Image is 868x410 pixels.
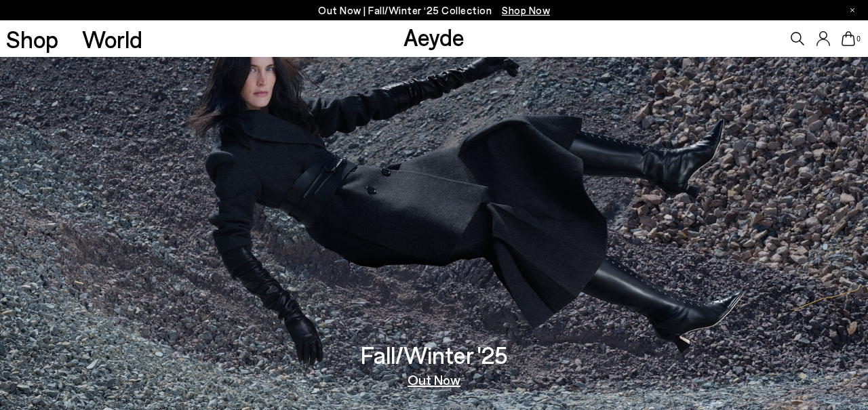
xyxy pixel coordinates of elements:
[318,2,550,19] p: Out Now | Fall/Winter ‘25 Collection
[408,373,460,386] a: Out Now
[403,22,465,51] a: Aeyde
[842,31,855,46] a: 0
[361,343,508,367] h3: Fall/Winter '25
[82,27,142,51] a: World
[6,27,58,51] a: Shop
[502,4,550,16] span: Navigate to /collections/new-in
[855,35,862,43] span: 0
